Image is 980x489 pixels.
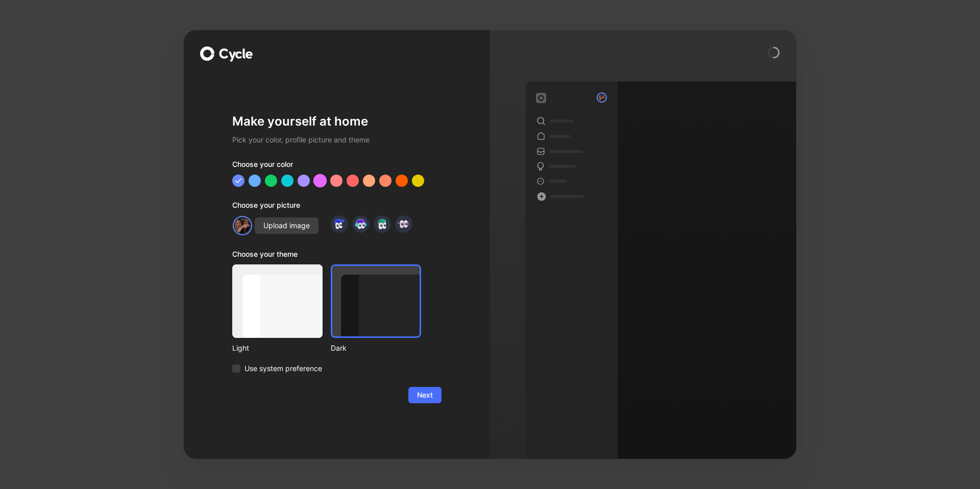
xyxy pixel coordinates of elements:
[232,158,442,175] div: Choose your color
[598,93,606,102] img: avatar
[232,342,323,354] div: Light
[234,217,251,234] img: avatar
[232,113,442,130] h1: Make yourself at home
[232,199,442,215] div: Choose your picture
[375,217,389,231] img: avatar
[232,134,442,146] h2: Pick your color, profile picture and theme
[244,362,322,375] span: Use system preference
[354,217,367,231] img: avatar
[255,217,318,234] button: Upload image
[397,217,410,231] img: avatar
[408,387,442,403] button: Next
[417,389,433,401] span: Next
[536,93,546,103] img: workspace-default-logo-wX5zAyuM.png
[331,342,421,354] div: Dark
[263,219,310,232] span: Upload image
[232,248,421,264] div: Choose your theme
[332,217,346,231] img: avatar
